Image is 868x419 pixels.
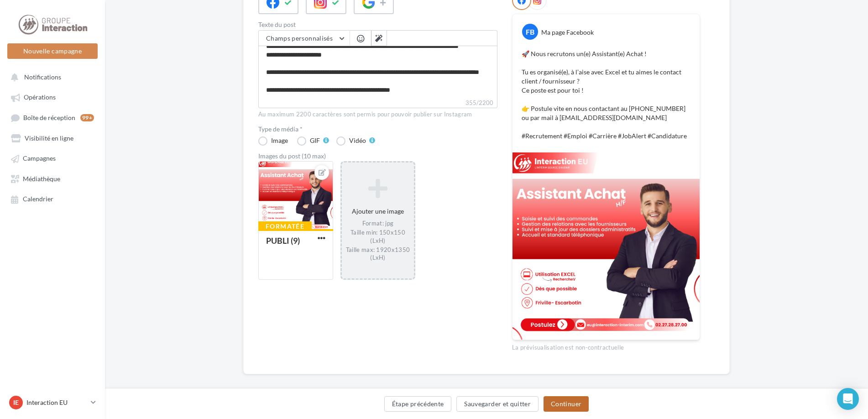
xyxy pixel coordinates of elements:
a: IE Interaction EU [7,394,98,411]
button: Notifications [5,68,96,85]
label: Texte du post [258,21,497,28]
span: Médiathèque [23,175,60,183]
span: Visibilité en ligne [25,134,73,142]
div: GIF [310,137,320,144]
div: Image [271,137,288,144]
div: Ma page Facebook [541,28,594,37]
span: Calendrier [23,195,53,203]
a: Médiathèque [5,170,99,187]
div: Open Intercom Messenger [837,388,859,410]
a: Campagnes [5,150,99,166]
label: Type de média * [258,126,497,132]
label: 355/2200 [258,98,497,108]
div: Formatée [258,221,312,231]
div: La prévisualisation est non-contractuelle [512,340,700,352]
a: Visibilité en ligne [5,130,99,146]
div: PUBLI (9) [266,236,300,246]
div: Vidéo [349,137,366,144]
span: Opérations [24,94,56,101]
div: 99+ [80,114,94,121]
button: Sauvegarder et quitter [456,396,539,412]
span: IE [13,398,19,407]
span: Champs personnalisés [266,34,333,42]
div: Images du post (10 max) [258,153,497,159]
a: Boîte de réception99+ [5,109,99,126]
span: Campagnes [23,155,56,162]
button: Étape précédente [384,396,452,412]
span: Notifications [24,73,61,81]
button: Nouvelle campagne [7,43,98,59]
button: Champs personnalisés [259,31,350,46]
span: Boîte de réception [23,114,75,121]
button: Continuer [544,396,589,412]
div: FB [522,24,538,40]
div: Au maximum 2200 caractères sont permis pour pouvoir publier sur Instagram [258,110,497,119]
p: 🚀 Nous recrutons un(e) Assistant(e) Achat ! Tu es organisé(e), à l’aise avec Excel et tu aimes le... [522,49,690,141]
a: Calendrier [5,190,99,207]
p: Interaction EU [26,398,87,407]
a: Opérations [5,89,99,105]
